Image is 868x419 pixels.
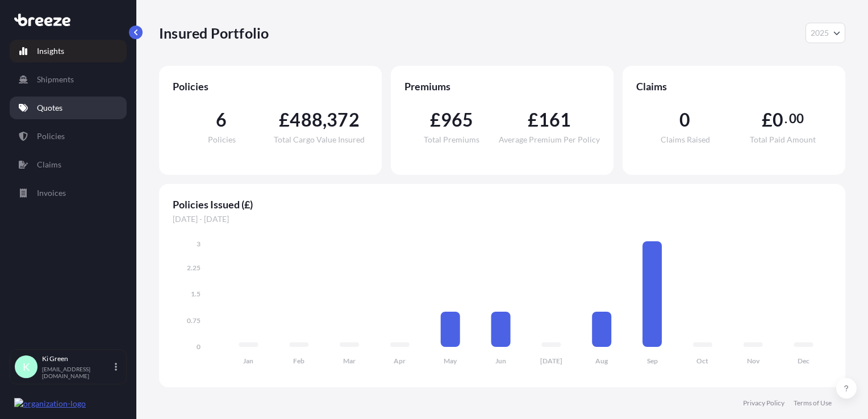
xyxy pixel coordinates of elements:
a: Insights [10,40,127,62]
a: Shipments [10,68,127,91]
tspan: Sep [647,357,658,365]
span: Average Premium Per Policy [499,136,600,144]
span: 2025 [811,27,829,39]
tspan: Feb [293,357,304,365]
span: . [784,114,787,123]
tspan: Jan [243,357,253,365]
a: Invoices [10,182,127,204]
span: Claims Raised [661,136,710,144]
p: Claims [37,159,61,170]
tspan: Oct [696,357,708,365]
span: Claims [636,79,832,93]
span: Premiums [404,79,600,93]
span: [DATE] - [DATE] [173,213,832,225]
span: 00 [789,114,804,123]
a: Claims [10,153,127,176]
tspan: 3 [197,240,201,248]
span: Policies [208,136,236,144]
tspan: Mar [343,357,356,365]
span: Policies [173,79,368,93]
span: Total Cargo Value Insured [274,136,365,144]
p: [EMAIL_ADDRESS][DOMAIN_NAME] [42,366,112,379]
tspan: Nov [747,357,760,365]
p: Shipments [37,74,74,85]
span: 0 [679,111,690,129]
span: 965 [441,111,474,129]
p: Insured Portfolio [159,24,269,42]
tspan: Jun [495,357,506,365]
tspan: 0.75 [187,316,201,325]
p: Ki Green [42,354,112,363]
img: organization-logo [14,398,86,409]
a: Policies [10,125,127,148]
p: Quotes [37,102,62,114]
span: K [23,361,30,372]
tspan: 1.5 [191,290,201,298]
tspan: 2.25 [187,263,201,272]
span: , [323,111,327,129]
tspan: May [444,357,457,365]
span: £ [279,111,290,129]
span: 0 [773,111,783,129]
span: £ [528,111,539,129]
p: Invoices [37,187,66,199]
span: 6 [216,111,227,129]
span: Policies Issued (£) [173,198,832,211]
tspan: Dec [798,357,809,365]
tspan: Aug [595,357,608,365]
a: Privacy Policy [743,399,784,408]
span: 488 [290,111,323,129]
a: Quotes [10,97,127,119]
span: 161 [539,111,571,129]
tspan: Apr [394,357,406,365]
tspan: [DATE] [540,357,562,365]
a: Terms of Use [794,399,832,408]
tspan: 0 [197,342,201,351]
span: 372 [327,111,360,129]
button: Year Selector [806,23,845,43]
p: Policies [37,131,65,142]
span: £ [762,111,773,129]
span: Total Paid Amount [750,136,816,144]
p: Insights [37,45,64,57]
span: £ [430,111,441,129]
span: Total Premiums [424,136,479,144]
